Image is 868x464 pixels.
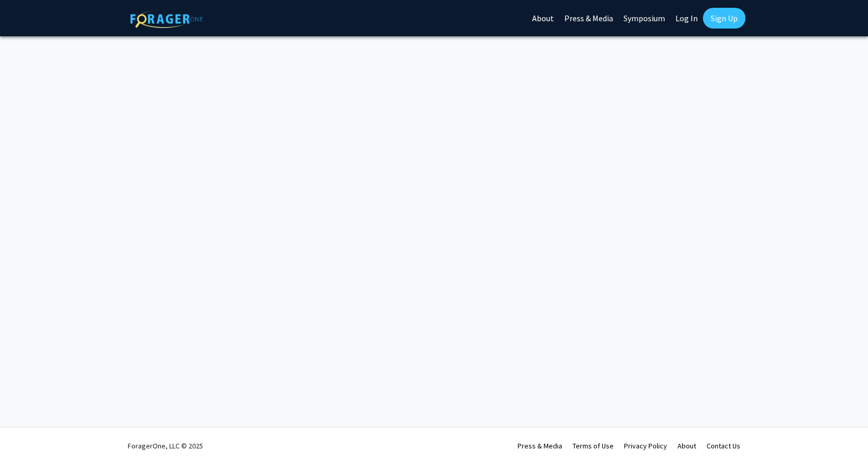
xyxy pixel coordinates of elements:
div: ForagerOne, LLC © 2025 [128,428,203,464]
a: Terms of Use [573,441,614,451]
a: Privacy Policy [624,441,667,451]
a: Sign Up [703,8,745,29]
img: ForagerOne Logo [130,10,203,28]
a: Press & Media [518,441,562,451]
a: About [677,441,696,451]
a: Contact Us [707,441,740,451]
